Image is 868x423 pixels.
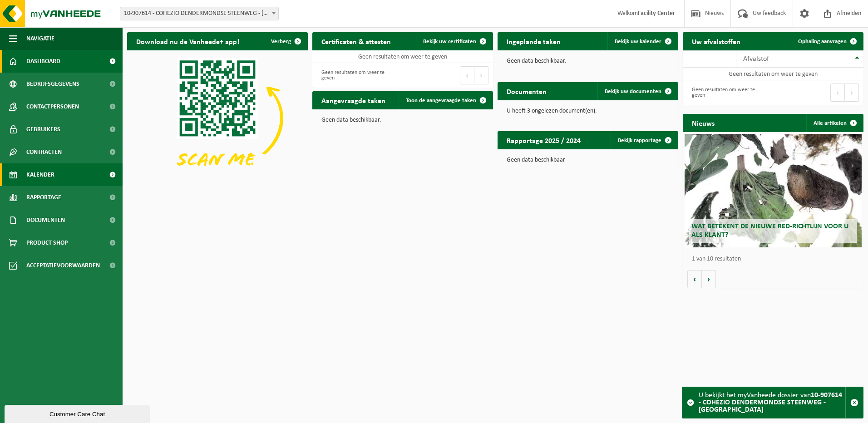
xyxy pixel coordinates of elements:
span: Afvalstof [743,55,769,63]
h2: Documenten [498,82,556,100]
a: Bekijk uw documenten [597,82,677,100]
span: Kalender [26,163,54,186]
button: Previous [460,66,474,84]
a: Bekijk rapportage [611,131,677,149]
button: Previous [830,84,845,102]
h2: Certificaten & attesten [312,32,400,50]
h2: Download nu de Vanheede+ app! [127,32,248,50]
span: Bedrijfsgegevens [26,73,79,95]
h2: Uw afvalstoffen [683,32,750,50]
span: Navigatie [26,27,54,50]
strong: Facility Center [638,10,675,17]
button: Verberg [264,32,307,50]
button: Volgende [702,270,716,288]
td: Geen resultaten om weer te geven [312,50,493,63]
img: Download de VHEPlus App [127,50,308,186]
span: Wat betekent de nieuwe RED-richtlijn voor u als klant? [691,223,848,239]
span: Verberg [271,39,291,44]
span: Toon de aangevraagde taken [406,98,476,103]
a: Wat betekent de nieuwe RED-richtlijn voor u als klant? [685,134,862,247]
span: Gebruikers [26,118,60,141]
button: Next [474,66,488,84]
span: Bekijk uw documenten [605,89,661,94]
h2: Rapportage 2025 / 2024 [498,131,590,149]
strong: 10-907614 - COHEZIO DENDERMONDSE STEENWEG - [GEOGRAPHIC_DATA] [699,392,842,413]
h2: Nieuws [683,114,724,132]
span: Dashboard [26,50,60,73]
a: Toon de aangevraagde taken [399,91,492,109]
span: Product Shop [26,231,68,254]
button: Vorige [687,270,702,288]
p: U heeft 3 ongelezen document(en). [507,108,669,114]
div: Geen resultaten om weer te geven [317,65,398,85]
iframe: chat widget [5,403,152,423]
a: Ophaling aanvragen [791,32,863,50]
p: Geen data beschikbaar [507,157,669,163]
div: Geen resultaten om weer te geven [687,83,769,103]
span: Contactpersonen [26,95,79,118]
span: Rapportage [26,186,61,209]
span: Documenten [26,209,65,231]
a: Alle artikelen [806,114,863,132]
span: Ophaling aanvragen [798,39,847,44]
p: Geen data beschikbaar. [321,117,484,123]
span: Contracten [26,141,62,163]
p: 1 van 10 resultaten [692,256,859,262]
button: Next [845,84,859,102]
a: Bekijk uw certificaten [416,32,492,50]
span: Bekijk uw certificaten [423,39,476,44]
h2: Ingeplande taken [498,32,570,50]
div: U bekijkt het myVanheede dossier van [699,387,845,418]
td: Geen resultaten om weer te geven [683,68,863,80]
span: Bekijk uw kalender [615,39,661,44]
h2: Aangevraagde taken [312,91,395,109]
span: Acceptatievoorwaarden [26,254,100,277]
span: 10-907614 - COHEZIO DENDERMONDSE STEENWEG - AALST [120,7,278,20]
p: Geen data beschikbaar. [507,58,669,64]
a: Bekijk uw kalender [607,32,677,50]
span: 10-907614 - COHEZIO DENDERMONDSE STEENWEG - AALST [120,7,279,20]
